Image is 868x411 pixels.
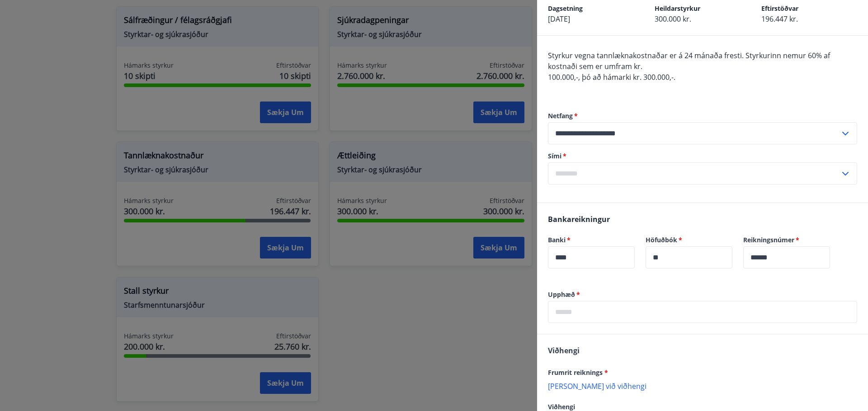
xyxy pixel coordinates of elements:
label: Reikningsnúmer [743,236,830,245]
span: Styrkur vegna tannlæknakostnaðar er á 24 mánaða fresti. Styrkurinn nemur 60% af kostnaði sem er u... [548,51,830,71]
span: Bankareikningur [548,214,610,224]
span: Viðhengi [548,346,580,356]
label: Upphæð [548,290,857,299]
span: Heildarstyrkur [655,4,700,13]
div: Upphæð [548,301,857,323]
span: 300.000 kr. [655,14,691,24]
span: Eftirstöðvar [761,4,798,13]
label: Netfang [548,111,857,120]
span: Dagsetning [548,4,583,13]
span: Viðhengi [548,402,575,411]
span: 196.447 kr. [761,14,798,24]
span: 100.000,-, þó að hámarki kr. 300.000,-. [548,72,675,82]
label: Sími [548,152,857,161]
label: Banki [548,236,635,245]
p: [PERSON_NAME] við viðhengi [548,381,857,390]
span: Frumrit reiknings [548,368,608,377]
label: Höfuðbók [646,236,732,245]
span: [DATE] [548,14,570,24]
